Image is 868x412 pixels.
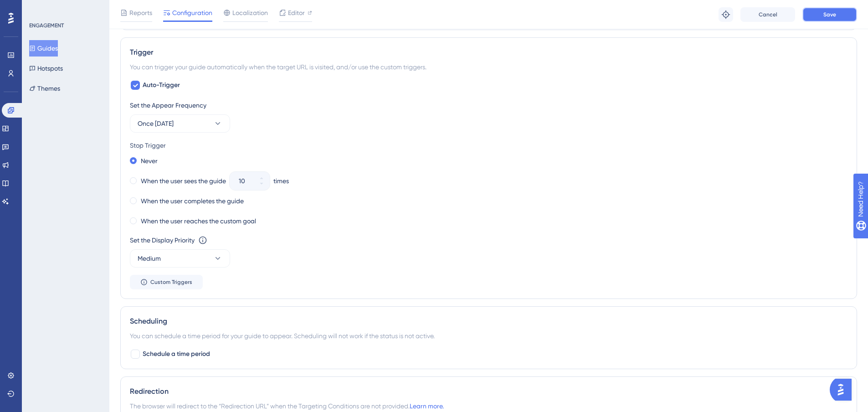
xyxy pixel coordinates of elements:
[802,7,857,22] button: Save
[29,80,60,97] button: Themes
[141,175,226,186] label: When the user sees the guide
[130,316,847,327] div: Scheduling
[130,275,203,289] button: Custom Triggers
[141,216,256,227] label: When the user reaches the custom goal
[830,376,857,403] iframe: UserGuiding AI Assistant Launcher
[129,7,152,18] span: Reports
[130,62,847,72] div: You can trigger your guide automatically when the target URL is visited, and/or use the custom tr...
[823,11,836,18] span: Save
[130,249,230,268] button: Medium
[130,47,847,58] div: Trigger
[143,349,210,360] span: Schedule a time period
[130,100,847,111] div: Set the Appear Frequency
[130,386,847,397] div: Redirection
[740,7,795,22] button: Cancel
[143,80,180,91] span: Auto-Trigger
[130,140,847,151] div: Stop Trigger
[138,118,174,129] span: Once [DATE]
[759,11,777,18] span: Cancel
[141,196,244,206] label: When the user completes the guide
[410,402,444,410] a: Learn more.
[130,401,444,412] span: The browser will redirect to the “Redirection URL” when the Targeting Conditions are not provided.
[130,114,230,133] button: Once [DATE]
[29,40,58,57] button: Guides
[130,235,195,246] div: Set the Display Priority
[29,22,64,29] div: ENGAGEMENT
[138,253,161,264] span: Medium
[150,278,192,286] span: Custom Triggers
[273,175,289,186] div: times
[141,155,158,166] label: Never
[130,330,847,341] div: You can schedule a time period for your guide to appear. Scheduling will not work if the status i...
[21,2,57,13] span: Need Help?
[172,7,212,18] span: Configuration
[232,7,268,18] span: Localization
[288,7,305,18] span: Editor
[29,60,63,77] button: Hotspots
